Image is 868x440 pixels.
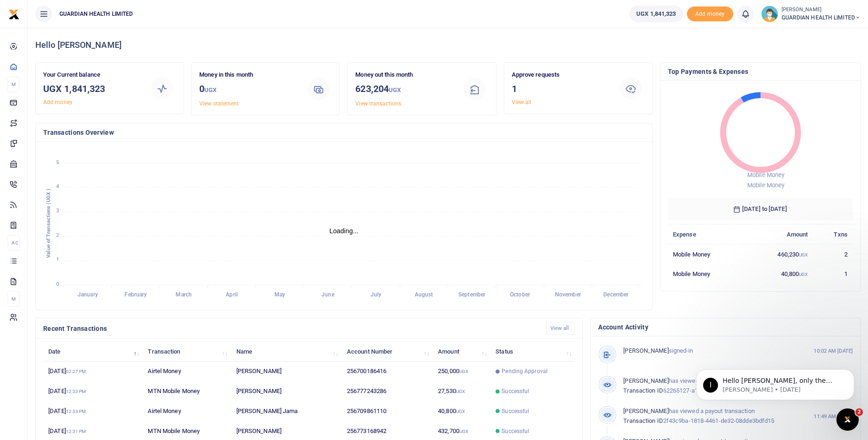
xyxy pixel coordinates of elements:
[355,70,453,80] p: Money out this month
[204,86,216,93] small: UGX
[459,369,468,374] small: UGX
[668,264,746,284] td: Mobile Money
[355,82,453,97] h3: 623,204
[342,361,433,381] td: 256700186416
[342,341,433,361] th: Account Number: activate to sort column ascending
[813,264,853,284] td: 1
[7,235,20,250] li: Ac
[761,6,861,22] a: profile-user [PERSON_NAME] GUARDIAN HEALTH LIMITED
[231,361,341,381] td: [PERSON_NAME]
[43,127,645,138] h4: Transactions Overview
[433,341,490,361] th: Amount: activate to sort column ascending
[321,292,334,298] tspan: June
[342,401,433,421] td: 256709861110
[546,322,575,335] a: View all
[43,82,141,96] h3: UGX 1,841,323
[814,413,853,420] small: 11:49 AM [DATE]
[199,70,297,80] p: Money in this month
[813,244,853,264] td: 2
[56,281,59,287] tspan: 0
[512,70,610,80] p: Approve requests
[199,100,239,107] a: View statement
[747,182,784,189] span: Mobile Money
[747,171,784,178] span: Mobile Money
[355,100,401,107] a: View transactions
[458,292,486,298] tspan: September
[56,10,137,18] span: GUARDIAN HEALTH LIMITED
[668,66,853,77] h4: Top Payments & Expenses
[623,387,663,394] span: Transaction ID
[555,292,581,298] tspan: November
[626,6,686,22] li: Wallet ballance
[836,408,859,431] iframe: Intercom live chat
[512,82,610,96] h3: 1
[66,369,86,374] small: 02:27 PM
[623,377,668,384] span: [PERSON_NAME]
[746,224,813,244] th: Amount
[143,341,231,361] th: Transaction: activate to sort column ascending
[43,361,143,381] td: [DATE]
[782,6,861,14] small: [PERSON_NAME]
[43,70,141,80] p: Your Current balance
[56,232,59,238] tspan: 2
[389,86,401,93] small: UGX
[456,409,465,414] small: UGX
[199,82,297,97] h3: 0
[636,9,676,19] span: UGX 1,841,323
[56,184,59,190] tspan: 4
[433,401,490,421] td: 40,800
[226,292,238,298] tspan: April
[502,387,529,395] span: Successful
[56,159,59,165] tspan: 5
[687,7,733,22] span: Add money
[371,292,381,298] tspan: July
[143,401,231,421] td: Airtel Money
[502,367,548,375] span: Pending Approval
[7,291,20,307] li: M
[43,341,143,361] th: Date: activate to sort column descending
[687,7,733,22] li: Toup your wallet
[43,323,539,334] h4: Recent Transactions
[813,224,853,244] th: Txns
[124,292,147,298] tspan: February
[143,381,231,401] td: MTN Mobile Money
[329,227,359,235] text: Loading...
[761,6,778,22] img: profile-user
[274,292,285,298] tspan: May
[490,341,575,361] th: Status: activate to sort column ascending
[629,6,683,22] a: UGX 1,841,323
[623,376,795,396] p: has viewed a payout transaction 62265127-a1ae-4c54-de33-08dde3bdfd15
[799,252,808,257] small: UGX
[78,292,98,298] tspan: January
[66,429,86,434] small: 12:31 PM
[502,427,529,435] span: Successful
[799,272,808,277] small: UGX
[623,417,663,424] span: Transaction ID
[623,407,668,414] span: [PERSON_NAME]
[502,407,529,415] span: Successful
[668,224,746,244] th: Expense
[855,408,863,416] span: 2
[143,361,231,381] td: Airtel Money
[46,189,52,258] text: Value of Transactions (UGX )
[623,346,795,356] p: signed-in
[687,10,733,17] a: Add money
[43,401,143,421] td: [DATE]
[56,257,59,263] tspan: 1
[231,381,341,401] td: [PERSON_NAME]
[746,244,813,264] td: 460,230
[668,198,853,220] h6: [DATE] to [DATE]
[814,347,853,355] small: 10:02 AM [DATE]
[668,244,746,264] td: Mobile Money
[682,350,868,415] iframe: Intercom notifications message
[433,381,490,401] td: 27,530
[512,99,532,105] a: View all
[782,13,861,22] span: GUARDIAN HEALTH LIMITED
[598,322,853,332] h4: Account Activity
[623,347,668,354] span: [PERSON_NAME]
[43,381,143,401] td: [DATE]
